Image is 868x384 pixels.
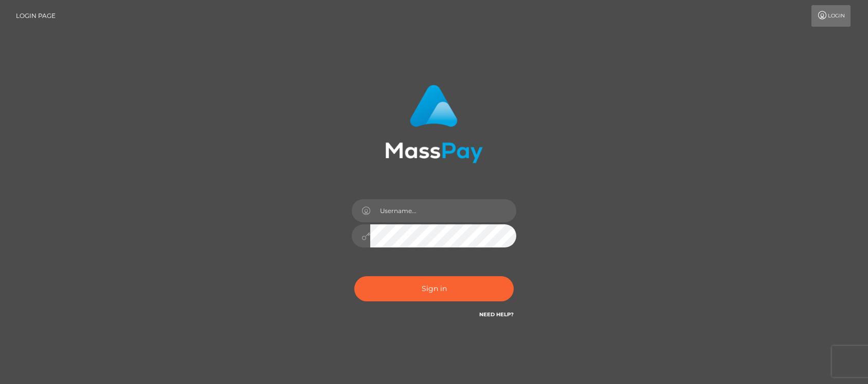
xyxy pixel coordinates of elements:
[354,276,514,301] button: Sign in
[479,311,514,318] a: Need Help?
[370,199,516,222] input: Username...
[385,85,483,163] img: MassPay Login
[16,5,56,27] a: Login Page
[811,5,851,27] a: Login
